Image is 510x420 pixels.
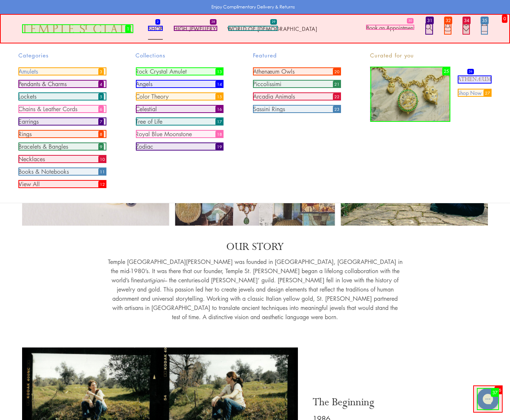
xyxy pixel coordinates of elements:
nav: Main navigation [148,24,317,33]
a: Chains & Leather Cords [18,105,106,113]
a: Necklaces [18,155,106,163]
a: View All [18,180,106,188]
a: Book an Appointment [366,24,414,31]
a: Sassini Rings [253,105,341,113]
a: Amulets [18,67,106,75]
p: OUR STORY [108,240,402,254]
em: artigiani [144,276,164,284]
a: Pendants & Charms [18,80,106,88]
a: World of [DEMOGRAPHIC_DATA]World of [DEMOGRAPHIC_DATA] [227,25,317,32]
a: Color Theory [136,92,223,100]
a: Earrings [18,117,106,126]
a: Zodiac [136,142,223,151]
a: Arcadia Animals [253,92,341,100]
a: View Wishlist [462,23,470,34]
p: Curated for you [370,51,492,60]
a: Books & Notebooks [18,167,106,176]
a: Athenæum [457,75,492,84]
a: Lockets [18,92,106,100]
a: Celestial [136,105,223,113]
span: Categories [18,51,106,60]
a: Athenæum Owls [253,67,341,75]
a: ShopShop [148,25,163,32]
a: High JewelleryHigh Jewellery [174,25,216,32]
a: Search [425,23,433,34]
iframe: Gorgias live chat messenger [473,385,503,413]
a: Shop Now [457,89,492,97]
p: The Beginning [313,396,478,409]
p: Temple [GEOGRAPHIC_DATA][PERSON_NAME] was founded in [GEOGRAPHIC_DATA], [GEOGRAPHIC_DATA] in the ... [108,257,402,322]
a: Angels [136,80,223,88]
a: Tree of Life [136,117,223,126]
a: Piccolissimi [253,80,341,88]
a: Bracelets & Bangles [18,142,106,151]
span: Featured [253,51,341,60]
a: Rings [18,130,106,138]
a: Rock Crystal Amulet [136,67,223,75]
a: Royal Blue Moonstone [136,130,223,138]
a: Open Shopping Bag [481,23,488,34]
span: Collections [136,51,223,60]
p: Enjoy Complimentary Delivery & Returns [211,3,295,11]
img: Temple St. Clair [22,24,133,33]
